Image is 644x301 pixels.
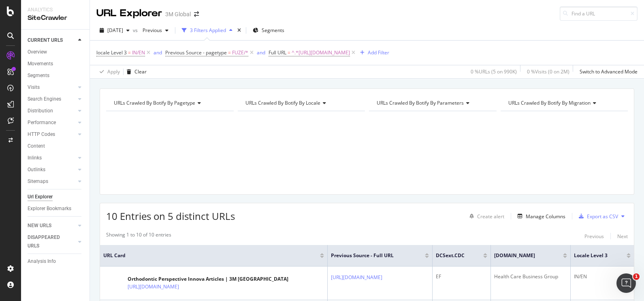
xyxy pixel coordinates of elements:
div: and [257,49,265,56]
span: 1 [633,273,640,280]
a: Analysis Info [28,257,84,266]
div: NEW URLS [28,221,51,230]
span: DCSext.CDC [436,252,471,259]
div: CURRENT URLS [28,36,63,45]
span: = [288,49,290,56]
a: HTTP Codes [28,130,76,139]
a: Visits [28,83,76,92]
div: Previous [584,233,604,240]
span: locale Level 3 [574,252,614,259]
span: URLs Crawled By Botify By pagetype [114,99,195,106]
h4: URLs Crawled By Botify By parameters [375,97,489,110]
div: EF [436,273,487,280]
div: Clear [134,68,147,75]
a: Overview [28,48,84,56]
span: Previous [139,27,162,34]
div: Visits [28,83,40,92]
span: Segments [262,27,284,34]
div: Inlinks [28,154,42,162]
div: 3M Global [165,10,191,18]
span: [DOMAIN_NAME] [494,252,551,259]
iframe: Intercom live chat [616,273,636,293]
div: Explorer Bookmarks [28,204,71,213]
div: Analytics [28,6,83,13]
div: Add Filter [368,49,389,56]
span: IN/EN [132,47,145,58]
div: times [236,26,243,34]
span: URLs Crawled By Botify By migration [508,99,591,106]
h4: URLs Crawled By Botify By locale [244,97,358,110]
div: Overview [28,48,47,56]
span: = [228,49,231,56]
div: DISAPPEARED URLS [28,233,68,250]
button: Export as CSV [576,210,618,223]
a: Distribution [28,107,76,115]
div: Content [28,142,45,150]
div: Orthodontic Perspective Innova Articles | 3M [GEOGRAPHIC_DATA] [128,275,288,283]
button: Add Filter [357,48,389,58]
div: Movements [28,60,53,68]
div: 0 % URLs ( 5 on 990K ) [471,68,517,75]
div: Create alert [477,213,504,220]
div: Manage Columns [526,213,565,220]
button: Next [617,231,628,241]
span: 2025 Sep. 14th [107,27,123,34]
div: Outlinks [28,166,45,174]
span: URLs Crawled By Botify By locale [245,99,320,106]
div: Analysis Info [28,257,56,266]
a: DISAPPEARED URLS [28,233,76,250]
a: CURRENT URLS [28,36,76,45]
a: NEW URLS [28,221,76,230]
button: Clear [124,65,147,78]
input: Find a URL [560,6,638,21]
button: Segments [249,24,288,37]
div: 3 Filters Applied [190,27,226,34]
div: Segments [28,71,49,80]
a: Content [28,142,84,150]
a: Movements [28,60,84,68]
div: Distribution [28,107,53,115]
span: 10 Entries on 5 distinct URLs [106,209,235,223]
button: Switch to Advanced Mode [576,65,638,78]
a: Search Engines [28,95,76,103]
div: SiteCrawler [28,13,83,23]
a: Segments [28,71,84,80]
a: Inlinks [28,154,76,162]
div: Switch to Advanced Mode [580,68,638,75]
a: [URL][DOMAIN_NAME] [128,283,179,291]
h4: URLs Crawled By Botify By migration [507,97,621,110]
button: Previous [139,24,172,37]
div: Showing 1 to 10 of 10 entries [106,231,171,241]
a: Url Explorer [28,193,84,201]
div: URL Explorer [96,6,162,20]
a: Explorer Bookmarks [28,204,84,213]
button: and [257,49,265,56]
div: Export as CSV [587,213,618,220]
a: Outlinks [28,166,76,174]
div: IN/EN [574,273,631,280]
span: URL Card [103,252,318,259]
h4: URLs Crawled By Botify By pagetype [112,97,226,110]
span: URLs Crawled By Botify By parameters [377,99,464,106]
button: Create alert [466,210,504,223]
div: 0 % Visits ( 0 on 2M ) [527,68,569,75]
a: Sitemaps [28,177,76,186]
div: Next [617,233,628,240]
button: Apply [96,65,120,78]
span: vs [133,27,139,34]
span: FUZE/* [232,47,248,58]
div: arrow-right-arrow-left [194,11,199,17]
div: HTTP Codes [28,130,55,139]
button: [DATE] [96,24,133,37]
div: Search Engines [28,95,61,103]
span: = [128,49,131,56]
a: Performance [28,118,76,127]
span: Previous Source - Full URL [331,252,413,259]
div: Apply [107,68,120,75]
button: 3 Filters Applied [179,24,236,37]
button: Previous [584,231,604,241]
div: Performance [28,118,56,127]
div: and [154,49,162,56]
button: and [154,49,162,56]
span: locale Level 3 [96,49,127,56]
